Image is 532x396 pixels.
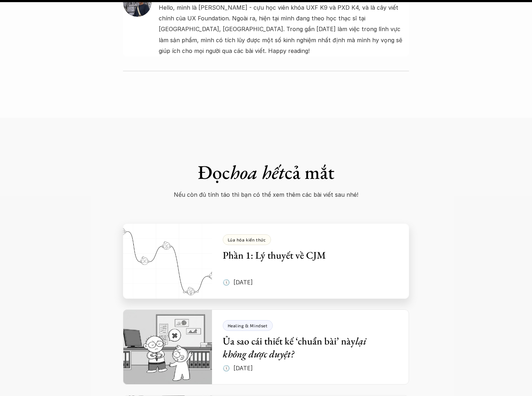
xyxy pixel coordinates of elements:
p: 🕔 [DATE] [223,363,253,373]
em: hoa hết [230,160,285,185]
h5: Phần 1: Lý thuyết về CJM [223,249,388,261]
a: Healing & MindsetỦa sao cái thiết kế ‘chuẩn bài’ nàylại không được duyệt?🕔 [DATE] [123,309,409,385]
h1: Đọc cả mắt [141,161,391,184]
em: lại không được duyệt? [223,334,369,360]
a: Lúa hóa kiến thứcPhần 1: Lý thuyết về CJM🕔 [DATE] [123,224,409,299]
p: 🕔 [DATE] [223,277,253,288]
p: Healing & Mindset [228,323,268,328]
p: Hello, mình là [PERSON_NAME] - cựu học viên khóa UXF K9 và PXD K4, và là cây viết chính của UX Fo... [159,2,409,57]
p: Lúa hóa kiến thức [228,237,266,242]
p: Nếu còn đủ tính táo thì bạn có thể xem thêm các bài viết sau nhé! [150,189,382,200]
h5: Ủa sao cái thiết kế ‘chuẩn bài’ này [223,334,388,361]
